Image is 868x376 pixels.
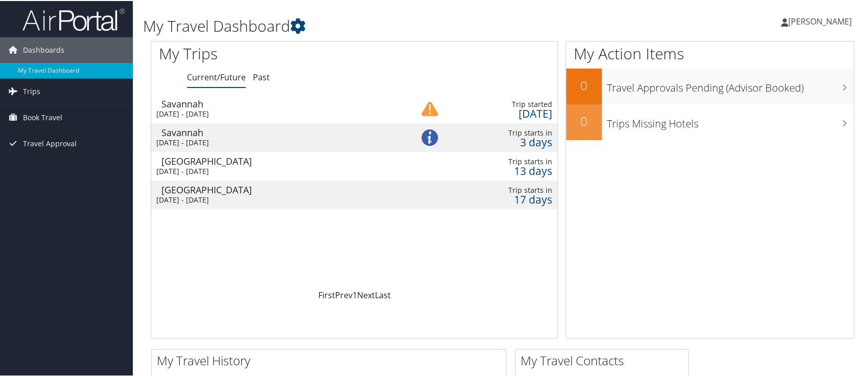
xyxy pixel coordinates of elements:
span: Trips [23,78,40,103]
a: [PERSON_NAME] [781,5,862,36]
a: Current/Future [187,71,246,82]
div: [DATE] [454,108,552,117]
a: Past [253,71,270,82]
h2: My Travel Contacts [521,351,688,368]
div: [DATE] - [DATE] [156,137,395,146]
h2: 0 [566,76,602,93]
span: Travel Approval [23,130,77,156]
a: 0Trips Missing Hotels [566,103,854,139]
img: alert-flat-solid-info.png [421,128,438,145]
div: [GEOGRAPHIC_DATA] [161,184,401,193]
h3: Trips Missing Hotels [607,110,854,130]
div: Trip starts in [454,156,552,165]
div: 3 days [454,137,552,146]
h1: My Trips [159,42,381,63]
a: First [318,289,335,300]
img: airportal-logo.png [22,7,125,31]
div: [GEOGRAPHIC_DATA] [161,156,401,165]
div: 17 days [454,194,552,203]
img: alert-flat-solid-caution.png [421,100,438,116]
a: 1 [352,289,357,300]
div: 13 days [454,165,552,174]
span: [PERSON_NAME] [788,15,852,26]
span: Book Travel [23,104,62,129]
div: Savannah [161,98,401,107]
a: 0Travel Approvals Pending (Advisor Booked) [566,68,854,103]
a: Last [374,289,390,300]
div: [DATE] - [DATE] [156,108,395,118]
div: [DATE] - [DATE] [156,166,395,175]
a: Prev [335,289,352,300]
h1: My Travel Dashboard [143,14,622,36]
div: Trip starts in [454,127,552,137]
span: Dashboards [23,36,64,62]
h2: My Travel History [157,351,506,368]
div: Trip started [454,99,552,108]
a: Next [357,289,374,300]
h3: Travel Approvals Pending (Advisor Booked) [607,75,854,94]
div: [DATE] - [DATE] [156,194,395,204]
div: Trip starts in [454,185,552,194]
h2: 0 [566,112,602,129]
div: Savannah [161,127,401,136]
h1: My Action Items [566,42,854,63]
